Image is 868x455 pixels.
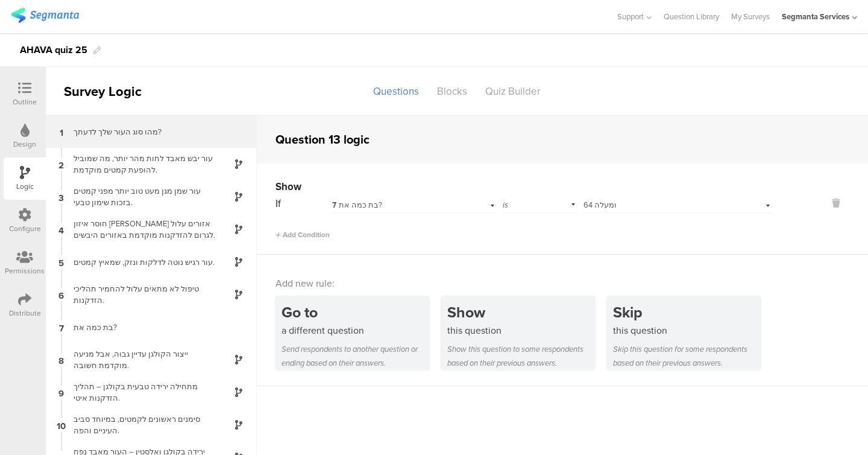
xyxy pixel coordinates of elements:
[58,157,64,171] span: 2
[447,301,595,323] div: Show
[46,81,184,101] div: Survey Logic
[5,266,45,276] div: Permissions
[9,223,41,234] div: Configure
[275,130,370,148] div: Question 13 logic
[58,190,64,203] span: 3
[16,181,34,192] div: Logic
[613,301,761,323] div: Skip
[58,288,64,301] span: 6
[332,200,336,211] span: 7
[617,11,644,22] span: Support
[275,276,851,290] div: Add new rule:
[275,196,330,211] div: If
[476,81,550,102] div: Quiz Builder
[447,323,595,337] div: this question
[66,256,217,268] div: עור רגיש נוטה לדלקות ונזק, שמאיץ קמטים.
[275,229,330,240] span: Add Condition
[58,255,64,269] span: 5
[281,301,429,323] div: Go to
[58,223,64,236] span: 4
[66,126,217,138] div: מהו סוג העור שלך לדעתך?
[66,185,217,208] div: עור שמן מגן מעט טוב יותר מפני קמטים בזכות שימון טבעי.
[13,139,36,150] div: Design
[281,342,429,370] div: Send respondents to another question or ending based on their answers.
[613,342,761,370] div: Skip this question for some respondents based on their previous answers.
[782,11,849,22] div: Segmanta Services
[58,353,64,366] span: 8
[66,322,217,333] div: בת כמה את?
[503,199,508,211] span: is
[66,218,217,241] div: חוסר איזון [PERSON_NAME] אזורים עלול לגרום להזדקנות מוקדמת באזורים היבשים.
[583,199,617,211] span: 64 ומעלה
[11,8,79,23] img: segmanta logo
[57,418,66,431] span: 10
[66,153,217,176] div: עור יבש מאבד לחות מהר יותר, מה שמוביל להופעת קמטים מוקדמת.
[20,40,87,60] div: AHAVA quiz 25
[447,342,595,370] div: Show this question to some respondents based on their previous answers.
[59,320,64,334] span: 7
[428,81,476,102] div: Blocks
[66,413,217,436] div: סימנים ראשונים לקמטים, במיוחד סביב העיניים והפה.
[66,283,217,306] div: טיפול לא מתאים עלול להחמיר תהליכי הזדקנות.
[332,200,465,211] div: בת כמה את?
[66,381,217,404] div: מתחילה ירידה טבעית בקולגן – תהליך הזדקנות איטי.
[60,125,63,138] span: 1
[613,323,761,337] div: this question
[332,199,382,211] span: בת כמה את?
[281,323,429,337] div: a different question
[66,348,217,371] div: ייצור הקולגן עדיין גבוה, אבל מניעה מוקדמת חשובה.
[13,97,37,107] div: Outline
[58,386,64,399] span: 9
[364,81,428,102] div: Questions
[275,179,301,194] span: Show
[9,308,41,319] div: Distribute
